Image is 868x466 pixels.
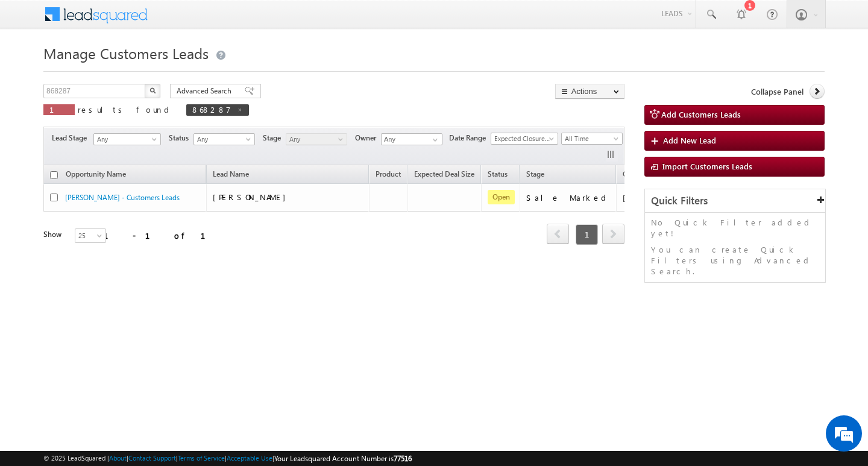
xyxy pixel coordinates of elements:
[43,43,209,63] span: Manage Customers Leads
[192,104,231,115] span: 868287
[169,133,193,143] span: Status
[194,134,251,145] span: Any
[213,192,292,202] span: [PERSON_NAME]
[555,84,624,99] button: Actions
[381,133,442,145] input: Type to Search
[623,192,743,203] div: [PERSON_NAME] [PERSON_NAME]
[263,133,286,143] span: Stage
[488,190,515,204] span: Open
[576,224,598,245] span: 1
[663,135,716,145] span: Add New Lead
[286,133,347,145] a: Any
[60,168,132,183] a: Opportunity Name
[43,229,65,240] div: Show
[562,133,619,144] span: All Time
[178,454,225,462] a: Terms of Service
[49,104,69,115] span: 1
[651,217,819,239] p: No Quick Filter added yet!
[491,133,554,144] span: Expected Closure Date
[645,189,825,213] div: Quick Filters
[426,134,441,146] a: Show All Items
[561,133,623,145] a: All Time
[94,134,157,145] span: Any
[482,168,514,183] a: Status
[547,224,569,244] span: prev
[355,133,381,143] span: Owner
[65,193,180,202] a: [PERSON_NAME] - Customers Leads
[547,225,569,244] a: prev
[662,161,752,171] span: Import Customers Leads
[623,169,644,178] span: Owner
[651,244,819,277] p: You can create Quick Filters using Advanced Search.
[408,168,480,183] a: Expected Deal Size
[526,169,544,178] span: Stage
[602,225,624,244] a: next
[207,168,255,183] span: Lead Name
[602,224,624,244] span: next
[104,228,220,242] div: 1 - 1 of 1
[491,133,558,145] a: Expected Closure Date
[526,192,611,203] div: Sale Marked
[193,133,255,145] a: Any
[394,454,412,463] span: 77516
[93,133,161,145] a: Any
[376,169,401,178] span: Product
[177,86,235,96] span: Advanced Search
[449,133,491,143] span: Date Range
[66,169,126,178] span: Opportunity Name
[414,169,474,178] span: Expected Deal Size
[109,454,127,462] a: About
[227,454,272,462] a: Acceptable Use
[128,454,176,462] a: Contact Support
[43,453,412,464] span: © 2025 LeadSquared | | | | |
[286,134,344,145] span: Any
[52,133,92,143] span: Lead Stage
[661,109,741,119] span: Add Customers Leads
[274,454,412,463] span: Your Leadsquared Account Number is
[78,104,174,115] span: results found
[520,168,550,183] a: Stage
[149,87,156,93] img: Search
[50,171,58,179] input: Check all records
[751,86,804,97] span: Collapse Panel
[75,228,106,243] a: 25
[75,230,107,241] span: 25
